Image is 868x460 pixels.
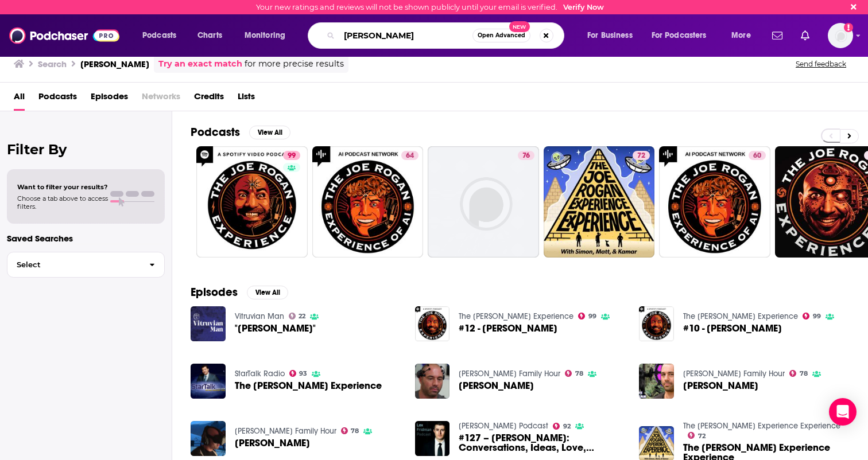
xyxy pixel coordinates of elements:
span: 78 [800,371,808,376]
img: JOE ROGAN [639,364,674,399]
a: Charts [190,26,229,45]
a: Verify Now [563,3,604,11]
a: StarTalk Radio [235,369,285,379]
a: Credits [194,87,224,111]
span: 64 [406,150,414,162]
span: The [PERSON_NAME] Experience [235,381,382,391]
h2: Filter By [7,141,165,158]
span: Networks [142,87,180,111]
span: More [731,28,751,44]
a: Show notifications dropdown [768,26,787,45]
h2: Podcasts [191,125,240,139]
a: #12 - Joe Rogan [459,323,557,333]
span: Choose a tab above to access filters. [17,194,108,210]
a: "Joe Rogan" [235,323,316,333]
a: 60 [749,151,766,160]
a: 76 [428,146,539,258]
img: #127 – Joe Rogan: Conversations, Ideas, Love, Freedom & The Joe Rogan Experience [415,421,450,456]
button: open menu [579,26,647,45]
span: For Business [587,28,633,44]
a: The Joe Rogan Experience [459,311,573,321]
a: The Joe Rogan Experience Experience [683,421,840,431]
button: open menu [644,26,723,45]
svg: Email not verified [844,23,853,32]
a: Duncan Trussell Family Hour [235,426,336,436]
a: 99 [578,313,596,319]
button: View All [247,286,288,299]
a: 72 [544,146,655,258]
span: 99 [813,314,821,319]
a: 78 [565,370,583,377]
a: Podcasts [38,87,77,111]
h2: Episodes [191,285,238,299]
a: 99 [283,151,300,160]
h3: [PERSON_NAME] [80,59,149,69]
a: JOE ROGAN [235,438,310,448]
a: 99 [803,313,821,319]
button: View All [249,126,290,139]
img: User Profile [828,23,853,48]
button: open menu [134,26,191,45]
span: for more precise results [245,57,344,71]
a: 99 [196,146,308,258]
span: Logged in as KaraSevenLetter [828,23,853,48]
span: #127 – [PERSON_NAME]: Conversations, Ideas, Love, Freedom & The [PERSON_NAME] Experience [459,433,625,453]
img: The Joe Rogan Experience [191,364,226,399]
a: Episodes [91,87,128,111]
a: #127 – Joe Rogan: Conversations, Ideas, Love, Freedom & The Joe Rogan Experience [459,433,625,453]
span: [PERSON_NAME] [235,438,310,448]
a: 72 [688,432,706,439]
img: JOE ROGAN [415,364,450,399]
a: Show notifications dropdown [796,26,814,45]
span: 93 [299,371,307,376]
img: #12 - Joe Rogan [415,306,450,341]
a: 76 [518,151,534,160]
button: Show profile menu [828,23,853,48]
a: Lex Fridman Podcast [459,421,548,431]
span: #12 - [PERSON_NAME] [459,323,557,333]
a: 78 [789,370,808,377]
img: #10 - Joe Rogan [639,306,674,341]
a: 22 [289,313,306,319]
button: Open AdvancedNew [472,29,530,42]
a: PodcastsView All [191,125,290,139]
img: "Joe Rogan" [191,306,226,341]
span: Select [7,261,140,268]
span: 99 [588,314,596,319]
span: 60 [753,150,761,162]
div: Open Intercom Messenger [829,398,857,426]
div: Search podcasts, credits, & more... [319,22,575,49]
div: Your new ratings and reviews will not be shown publicly until your email is verified. [256,3,604,11]
a: 60 [659,146,770,258]
a: Podchaser - Follow, Share and Rate Podcasts [9,25,119,46]
button: Send feedback [792,59,850,69]
a: Try an exact match [158,57,242,71]
a: All [14,87,25,111]
a: Duncan Trussell Family Hour [459,369,560,379]
span: 76 [522,150,530,162]
span: #10 - [PERSON_NAME] [683,323,782,333]
h3: Search [38,59,67,69]
button: open menu [237,26,300,45]
span: [PERSON_NAME] [683,381,758,391]
span: 78 [575,371,583,376]
span: Charts [197,28,222,44]
span: 78 [351,428,359,434]
span: Want to filter your results? [17,183,108,191]
span: Open Advanced [478,33,525,38]
a: Lists [238,87,255,111]
a: EpisodesView All [191,285,288,299]
a: 72 [633,151,650,160]
span: [PERSON_NAME] [459,381,534,391]
a: 64 [401,151,418,160]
